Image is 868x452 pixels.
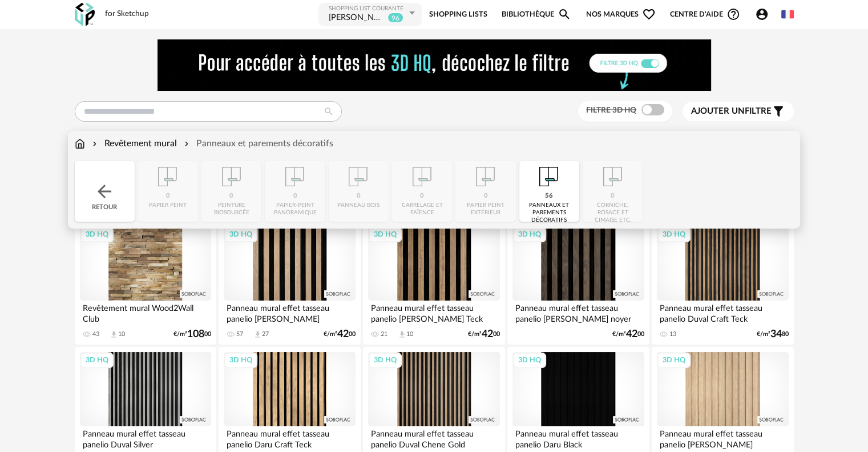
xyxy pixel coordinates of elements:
span: Heart Outline icon [642,7,656,21]
div: Revêtement mural Wood2Wall Club [80,301,211,323]
div: 57 [236,330,243,338]
span: filtre [691,106,772,117]
div: 3D HQ [657,353,691,367]
div: 27 [262,330,269,338]
a: 3D HQ Panneau mural effet tasseau panelio [PERSON_NAME] noyer €/m²4200 [507,221,649,345]
div: FORTIN Cécilia & DEGROLARD Jérémy [329,13,385,24]
img: Papier%20peint.png [534,161,564,192]
div: 3D HQ [369,227,402,242]
img: svg+xml;base64,PHN2ZyB3aWR0aD0iMTYiIGhlaWdodD0iMTciIHZpZXdCb3g9IjAgMCAxNiAxNyIgZmlsbD0ibm9uZSIgeG... [75,137,85,150]
span: Account Circle icon [755,7,769,21]
div: 21 [381,330,387,338]
span: Ajouter un [691,107,745,115]
img: OXP [75,3,95,26]
div: Retour [75,161,135,222]
img: svg+xml;base64,PHN2ZyB3aWR0aD0iMjQiIGhlaWdodD0iMjQiIHZpZXdCb3g9IjAgMCAyNCAyNCIgZmlsbD0ibm9uZSIgeG... [94,181,115,202]
div: 13 [669,330,676,338]
div: Panneau mural effet tasseau panelio Duval Chene Gold [368,426,499,449]
div: 3D HQ [513,227,546,242]
div: 3D HQ [224,227,257,242]
div: 10 [406,330,413,338]
div: panneaux et parements décoratifs [523,202,576,224]
button: Ajouter unfiltre Filter icon [683,102,794,121]
div: €/m² 00 [324,330,356,338]
div: Revêtement mural [90,137,177,150]
a: Shopping Lists [429,2,487,27]
span: Account Circle icon [755,7,774,21]
div: 43 [92,330,99,338]
a: 3D HQ Revêtement mural Wood2Wall Club 43 Download icon 10 €/m²10800 [75,221,216,345]
img: svg+xml;base64,PHN2ZyB3aWR0aD0iMTYiIGhlaWdodD0iMTYiIHZpZXdCb3g9IjAgMCAxNiAxNiIgZmlsbD0ibm9uZSIgeG... [90,137,99,150]
div: Panneau mural effet tasseau panelio Daru Black [512,426,644,449]
div: 56 [545,192,553,201]
span: Help Circle Outline icon [726,7,740,21]
div: €/m² 00 [612,330,644,338]
span: 42 [482,330,493,338]
div: €/m² 00 [468,330,500,338]
a: BibliothèqueMagnify icon [502,2,571,27]
div: Panneau mural effet tasseau panelio [PERSON_NAME] noyer [512,301,644,323]
span: Magnify icon [558,7,571,21]
div: Panneau mural effet tasseau panelio [PERSON_NAME] Teck [368,301,499,323]
div: €/m² 80 [757,330,789,338]
span: Nos marques [586,2,656,27]
div: 10 [118,330,125,338]
span: Download icon [398,330,406,339]
div: Panneau mural effet tasseau panelio [PERSON_NAME] [657,426,788,449]
div: Panneau mural effet tasseau panelio [PERSON_NAME] [224,301,355,323]
div: 3D HQ [369,353,402,367]
span: 42 [626,330,637,338]
span: Download icon [253,330,262,339]
span: 108 [187,330,204,338]
div: Panneau mural effet tasseau panelio Duval Silver [80,426,211,449]
span: 34 [770,330,782,338]
div: Panneau mural effet tasseau panelio Duval Craft Teck [657,301,788,323]
span: Centre d'aideHelp Circle Outline icon [670,7,740,21]
div: 3D HQ [513,353,546,367]
div: 3D HQ [657,227,691,242]
div: 3D HQ [224,353,257,367]
div: 3D HQ [80,353,114,367]
a: 3D HQ Panneau mural effet tasseau panelio [PERSON_NAME] 57 Download icon 27 €/m²4200 [219,221,360,345]
div: Panneau mural effet tasseau panelio Daru Craft Teck [224,426,355,449]
div: 3D HQ [80,227,114,242]
div: for Sketchup [105,9,149,19]
span: Filtre 3D HQ [586,106,636,114]
div: Shopping List courante [329,5,406,13]
span: 42 [337,330,349,338]
a: 3D HQ Panneau mural effet tasseau panelio Duval Craft Teck 13 €/m²3480 [652,221,793,345]
img: fr [781,8,794,21]
sup: 96 [387,13,403,23]
div: €/m² 00 [173,330,211,338]
img: FILTRE%20HQ%20NEW_V1%20(4).gif [158,39,711,91]
span: Download icon [110,330,118,339]
a: 3D HQ Panneau mural effet tasseau panelio [PERSON_NAME] Teck 21 Download icon 10 €/m²4200 [363,221,504,345]
span: Filter icon [772,105,785,118]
